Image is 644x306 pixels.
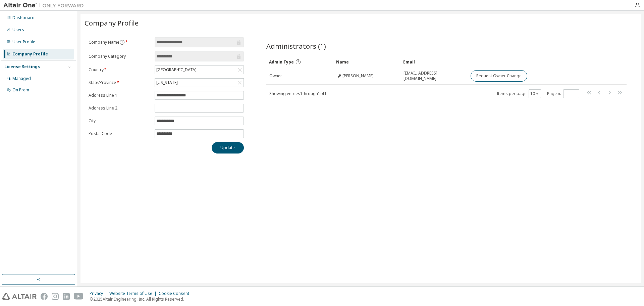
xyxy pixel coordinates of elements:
[89,105,151,111] label: Address Line 2
[12,15,35,20] div: Dashboard
[342,73,374,79] span: [PERSON_NAME]
[89,131,151,136] label: Postal Code
[52,293,59,300] img: instagram.svg
[497,89,541,98] span: Items per page
[3,2,87,9] img: Altair One
[90,291,109,296] div: Privacy
[155,79,179,86] div: [US_STATE]
[403,56,465,67] div: Email
[336,56,398,67] div: Name
[212,142,244,154] button: Update
[155,79,244,87] div: [US_STATE]
[89,54,151,59] label: Company Category
[12,51,48,57] div: Company Profile
[12,76,31,81] div: Managed
[12,87,29,93] div: On Prem
[530,91,539,96] button: 10
[89,93,151,98] label: Address Line 1
[404,71,465,81] span: [EMAIL_ADDRESS][DOMAIN_NAME]
[12,39,35,45] div: User Profile
[74,293,84,300] img: youtube.svg
[89,40,151,45] label: Company Name
[269,73,282,79] span: Owner
[2,293,37,300] img: altair_logo.svg
[471,70,527,82] button: Request Owner Change
[89,80,151,85] label: State/Province
[12,27,24,33] div: Users
[269,59,294,65] span: Admin Type
[41,293,48,300] img: facebook.svg
[4,64,40,70] div: License Settings
[547,89,579,98] span: Page n.
[155,66,244,74] div: [GEOGRAPHIC_DATA]
[109,291,159,296] div: Website Terms of Use
[63,293,70,300] img: linkedin.svg
[89,118,151,124] label: City
[155,66,198,74] div: [GEOGRAPHIC_DATA]
[89,67,151,73] label: Country
[90,296,193,302] p: © 2025 Altair Engineering, Inc. All Rights Reserved.
[266,41,326,51] span: Administrators (1)
[269,91,327,96] span: Showing entries 1 through 1 of 1
[159,291,193,296] div: Cookie Consent
[119,40,125,45] button: information
[85,18,139,28] span: Company Profile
